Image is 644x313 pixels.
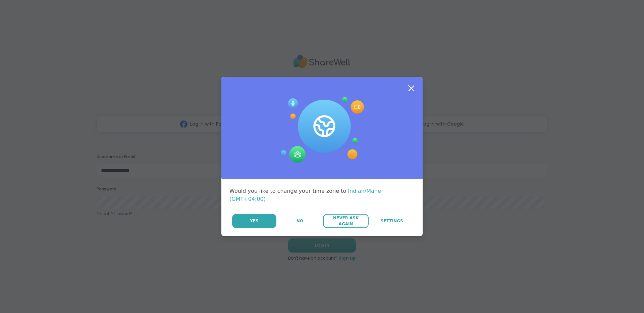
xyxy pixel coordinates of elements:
button: Never Ask Again [323,214,368,228]
button: Yes [232,214,276,228]
span: Indian/Mahe (GMT+04:00) [229,188,381,202]
span: Settings [381,218,403,224]
a: Settings [369,214,415,228]
img: Session Experience [280,97,364,163]
button: No [277,214,322,228]
div: Would you like to change your time zone to [229,187,415,203]
span: Yes [250,218,259,224]
span: No [297,218,303,224]
span: Never Ask Again [326,215,365,227]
